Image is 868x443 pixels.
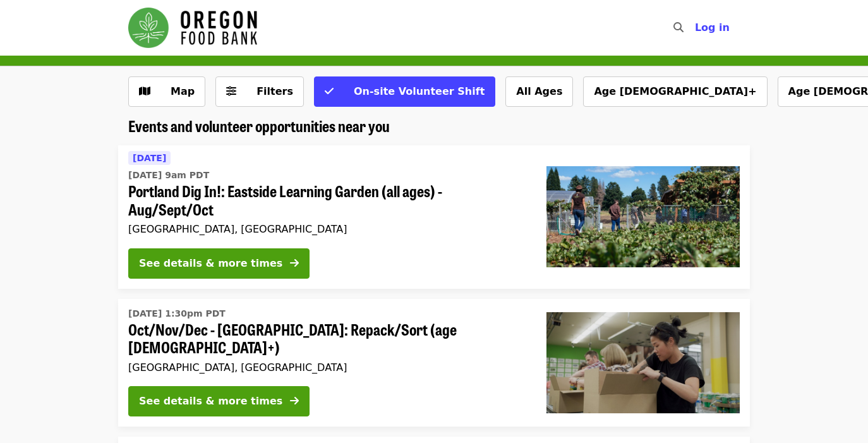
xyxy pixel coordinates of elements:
span: Filters [256,85,293,97]
div: See details & more times [139,256,282,271]
div: See details & more times [139,394,282,409]
i: sliders-h icon [226,85,236,97]
a: See details for "Oct/Nov/Dec - Portland: Repack/Sort (age 8+)" [118,299,750,427]
span: On-site Volunteer Shift [354,85,485,97]
button: See details & more times [128,386,310,416]
span: Events and volunteer opportunities near you [128,114,390,137]
i: check icon [325,85,334,97]
span: Log in [695,21,730,33]
i: map icon [139,85,150,97]
i: arrow-right icon [290,257,299,269]
i: search icon [673,21,684,33]
div: [GEOGRAPHIC_DATA], [GEOGRAPHIC_DATA] [128,223,526,235]
button: Show map view [128,76,205,107]
button: On-site Volunteer Shift [314,76,495,107]
time: [DATE] 9am PDT [128,169,209,182]
button: All Ages [505,76,573,107]
img: Oct/Nov/Dec - Portland: Repack/Sort (age 8+) organized by Oregon Food Bank [546,312,740,413]
button: Age [DEMOGRAPHIC_DATA]+ [583,76,767,107]
span: Map [171,85,195,97]
div: [GEOGRAPHIC_DATA], [GEOGRAPHIC_DATA] [128,361,526,373]
button: See details & more times [128,248,310,279]
span: Oct/Nov/Dec - [GEOGRAPHIC_DATA]: Repack/Sort (age [DEMOGRAPHIC_DATA]+) [128,320,526,357]
button: Filters (0 selected) [215,76,304,107]
span: [DATE] [133,153,166,163]
i: arrow-right icon [290,395,299,407]
img: Oregon Food Bank - Home [128,8,257,48]
input: Search [691,13,701,43]
button: Log in [685,15,740,40]
time: [DATE] 1:30pm PDT [128,307,226,320]
img: Portland Dig In!: Eastside Learning Garden (all ages) - Aug/Sept/Oct organized by Oregon Food Bank [546,166,740,267]
span: Portland Dig In!: Eastside Learning Garden (all ages) - Aug/Sept/Oct [128,182,526,219]
a: See details for "Portland Dig In!: Eastside Learning Garden (all ages) - Aug/Sept/Oct" [118,145,750,289]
